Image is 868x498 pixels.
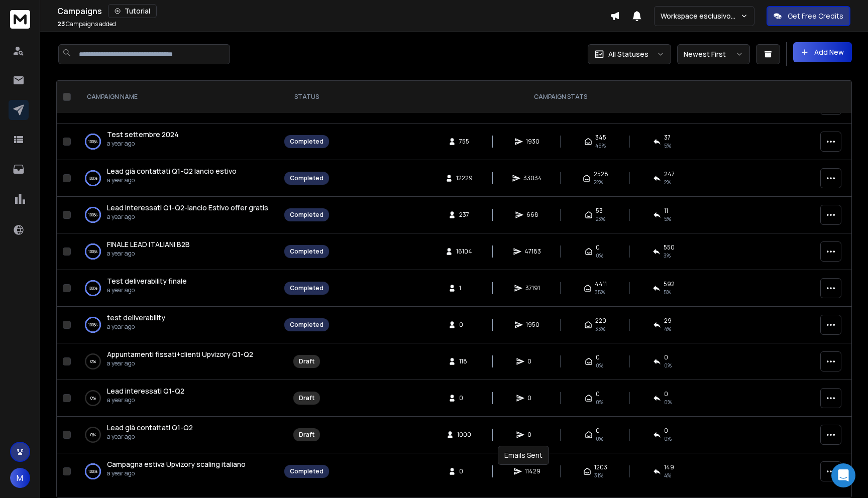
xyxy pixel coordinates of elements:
p: a year ago [107,140,179,148]
span: 23 % [596,215,605,223]
span: 2528 [594,170,608,178]
p: a year ago [107,469,246,477]
span: 46 % [595,142,606,150]
p: a year ago [107,286,187,294]
td: 100%Campagna estiva Upvizory scaling italianoa year ago [75,453,278,490]
span: test deliverability [107,313,165,322]
span: 22 % [594,178,603,186]
button: Newest First [677,44,750,64]
p: a year ago [107,250,190,258]
td: 0%Lead interessati Q1-Q2a year ago [75,380,278,417]
span: 16104 [456,247,472,256]
p: 100 % [88,173,97,183]
span: 23 [57,20,65,28]
span: 35 % [595,288,605,296]
div: Draft [299,431,314,439]
div: Draft [299,394,314,402]
span: 220 [595,317,606,325]
span: 0 [664,427,668,435]
span: 37191 [525,284,540,292]
span: 1203 [594,463,607,471]
span: 592 [664,280,675,288]
p: All Statuses [608,49,648,59]
span: 5 % [664,288,671,296]
td: 100%FINALE LEAD ITALIANI B2Ba year ago [75,233,278,270]
span: Lead già contattati Q1-Q2 [107,423,193,432]
span: 755 [459,138,469,146]
p: 0 % [90,430,96,440]
span: 0% [664,435,672,443]
p: a year ago [107,433,193,441]
span: 0% [664,361,672,369]
span: 4411 [595,280,607,288]
span: 0 [596,243,600,252]
span: 31 % [594,471,603,479]
span: 0% [596,435,603,443]
div: Completed [290,284,323,292]
a: Lead interessati Q1-Q2 [107,386,184,396]
span: 29 [664,317,672,325]
p: Workspace esclusivo upvizory [661,11,740,21]
span: 0 [527,357,537,365]
p: 100 % [88,137,97,147]
span: 0% [596,398,603,406]
a: Lead interessati Q1-Q2-lancio Estivo offer gratis [107,203,268,213]
span: 0 [664,353,668,361]
a: Lead già contattati Q1-Q2 [107,423,193,433]
button: Get Free Credits [767,6,850,26]
span: 118 [459,357,469,365]
td: 100%test deliverabilitya year ago [75,307,278,343]
span: Lead interessati Q1-Q2 [107,386,184,396]
span: 0 [596,353,600,361]
p: a year ago [107,359,253,367]
p: 100 % [88,210,97,220]
button: M [10,468,30,488]
span: Test deliverability finale [107,276,187,286]
span: 0 [527,394,537,402]
span: 33034 [523,174,542,182]
th: STATUS [278,81,335,113]
td: 100%Test deliverability finalea year ago [75,270,278,307]
span: Campagna estiva Upvizory scaling italiano [107,459,246,469]
p: 0 % [90,393,96,403]
td: 100%Lead interessati Q1-Q2-lancio Estivo offer gratisa year ago [75,197,278,233]
th: CAMPAIGN NAME [75,81,278,113]
span: 0% [596,252,603,260]
th: CAMPAIGN STATS [335,81,786,113]
span: 0 [459,467,469,475]
span: 11 [664,207,668,215]
div: Campaigns [57,4,610,18]
span: 3 % [664,252,671,260]
p: 100 % [88,283,97,293]
span: 1950 [526,321,539,329]
span: 4 % [664,325,671,333]
span: 53 [596,207,603,215]
span: 550 [664,243,675,252]
span: 37 [664,134,671,142]
p: 0 % [90,356,96,366]
p: a year ago [107,213,268,221]
span: 0 [596,390,600,398]
span: 5 % [664,142,671,150]
span: 345 [595,134,606,142]
span: Lead già contattati Q1-Q2 lancio estivo [107,166,237,176]
span: 1000 [457,431,471,439]
span: 1 [459,284,469,292]
a: Lead già contattati Q1-Q2 lancio estivo [107,166,237,176]
div: Emails Sent [498,446,549,465]
div: Completed [290,321,323,329]
span: 1930 [526,138,539,146]
div: Completed [290,247,323,256]
div: Completed [290,467,323,475]
td: 100%Test settembre 2024a year ago [75,123,278,160]
span: 47183 [524,247,541,256]
p: Campaigns added [57,20,116,28]
span: 237 [459,211,469,219]
p: a year ago [107,176,237,184]
a: Appuntamenti fissati+clienti Upvizory Q1-Q2 [107,349,253,359]
div: Completed [290,211,323,219]
td: 0%Appuntamenti fissati+clienti Upvizory Q1-Q2a year ago [75,343,278,380]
